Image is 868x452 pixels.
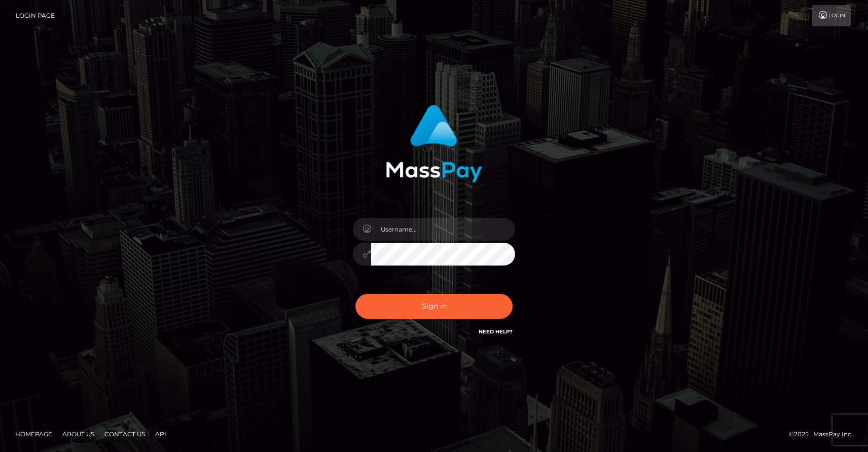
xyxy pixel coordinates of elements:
[386,105,482,182] img: MassPay Login
[812,5,851,26] a: Login
[100,426,149,442] a: Contact Us
[11,426,56,442] a: Homepage
[16,5,55,26] a: Login Page
[151,426,170,442] a: API
[789,429,860,440] div: © 2025 , MassPay Inc.
[479,328,513,335] a: Need Help?
[371,218,515,241] input: Username...
[58,426,98,442] a: About Us
[355,294,513,319] button: Sign in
